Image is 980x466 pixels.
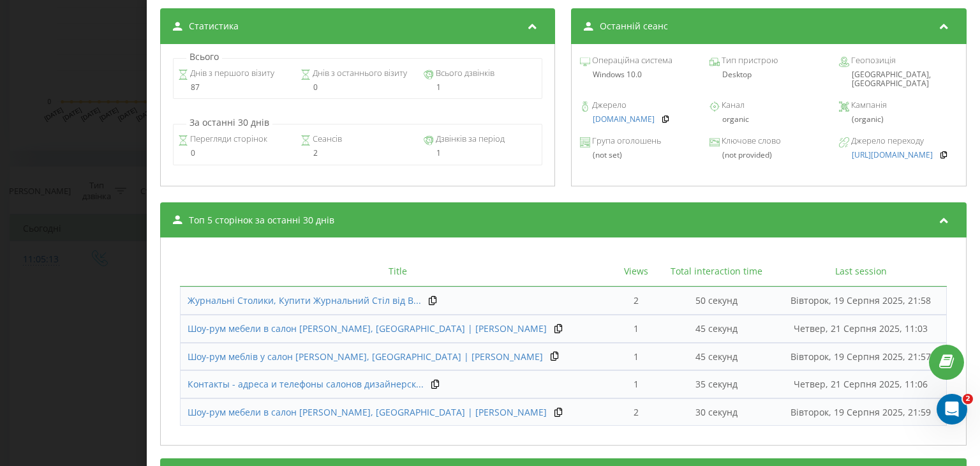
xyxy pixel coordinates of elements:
[658,315,775,343] td: 45 секунд
[188,294,421,306] span: Журнальні Столики, Купити Журнальний Стіл від В...
[311,67,408,80] span: Днів з останнього візиту
[658,257,775,287] th: Total interaction time
[600,20,669,33] span: Останній сеанс
[616,257,658,287] th: Views
[311,133,343,146] span: Сеансів
[434,133,505,146] span: Дзвінків за період
[591,135,662,147] span: Група оголошень
[963,394,973,404] span: 2
[616,315,658,343] td: 1
[189,214,334,227] span: Топ 5 сторінок за останні 30 днів
[591,99,627,112] span: Джерело
[301,83,415,92] div: 0
[591,54,673,67] span: Операційна система
[658,398,775,426] td: 30 секунд
[840,115,958,124] div: (organic)
[616,370,658,398] td: 1
[178,83,292,92] div: 87
[301,149,415,158] div: 2
[850,135,924,147] span: Джерело переходу
[178,149,292,158] div: 0
[188,322,547,335] a: Шоу-рум мебели в салон [PERSON_NAME], [GEOGRAPHIC_DATA] | [PERSON_NAME]
[775,398,947,426] td: Вівторок, 19 Серпня 2025, 21:59
[188,378,424,391] a: Контакты - адреса и телефоны салонов дизайнерск...
[850,99,887,112] span: Кампанія
[720,54,778,67] span: Тип пристрою
[720,99,745,112] span: Канал
[616,398,658,426] td: 2
[775,287,947,315] td: Вівторок, 19 Серпня 2025, 21:58
[710,151,828,160] div: (not provided)
[434,67,494,80] span: Всього дзвінків
[581,70,699,79] div: Windows 10.0
[593,115,655,124] a: [DOMAIN_NAME]
[188,406,547,418] span: Шоу-рум мебели в салон [PERSON_NAME], [GEOGRAPHIC_DATA] | [PERSON_NAME]
[852,151,933,160] a: [URL][DOMAIN_NAME]
[840,70,958,89] div: [GEOGRAPHIC_DATA], [GEOGRAPHIC_DATA]
[616,287,658,315] td: 2
[188,322,547,334] span: Шоу-рум мебели в салон [PERSON_NAME], [GEOGRAPHIC_DATA] | [PERSON_NAME]
[937,394,967,425] iframe: Intercom live chat
[775,370,947,398] td: Четвер, 21 Серпня 2025, 11:06
[775,257,947,287] th: Last session
[188,406,547,419] a: Шоу-рум мебели в салон [PERSON_NAME], [GEOGRAPHIC_DATA] | [PERSON_NAME]
[658,287,775,315] td: 50 секунд
[188,133,267,146] span: Перегляди сторінок
[180,257,615,287] th: Title
[658,343,775,371] td: 45 секунд
[186,116,272,129] p: За останні 30 днів
[710,70,828,79] div: Desktop
[188,378,424,390] span: Контакты - адреса и телефоны салонов дизайнерск...
[424,149,538,158] div: 1
[775,315,947,343] td: Четвер, 21 Серпня 2025, 11:03
[186,50,222,63] p: Всього
[658,370,775,398] td: 35 секунд
[189,20,239,33] span: Статистика
[424,83,538,92] div: 1
[850,54,896,67] span: Геопозиція
[775,343,947,371] td: Вівторок, 19 Серпня 2025, 21:57
[188,294,421,307] a: Журнальні Столики, Купити Журнальний Стіл від В...
[720,135,782,147] span: Ключове слово
[188,67,274,80] span: Днів з першого візиту
[616,343,658,371] td: 1
[188,350,543,363] a: Шоу-рум меблів у салон [PERSON_NAME], [GEOGRAPHIC_DATA] | [PERSON_NAME]
[581,151,699,160] div: (not set)
[710,115,828,124] div: organic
